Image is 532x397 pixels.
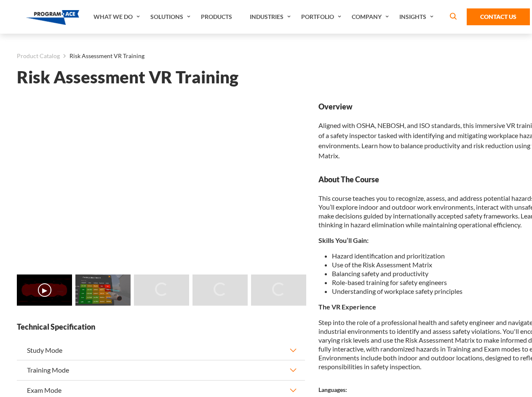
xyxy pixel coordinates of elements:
img: Program-Ace [26,10,80,25]
button: Training Mode [17,360,305,380]
img: Risk Assessment VR Training - Video 0 [17,274,72,306]
a: Contact Us [467,8,530,25]
a: Product Catalog [17,51,60,61]
button: Study Mode [17,341,305,360]
li: Risk Assessment VR Training [60,51,144,61]
button: ▶ [38,283,51,297]
img: Risk Assessment VR Training - Preview 1 [75,274,131,306]
strong: Technical Specification [17,322,305,332]
strong: Languages: [318,386,347,393]
iframe: Risk Assessment VR Training - Video 0 [17,101,305,264]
